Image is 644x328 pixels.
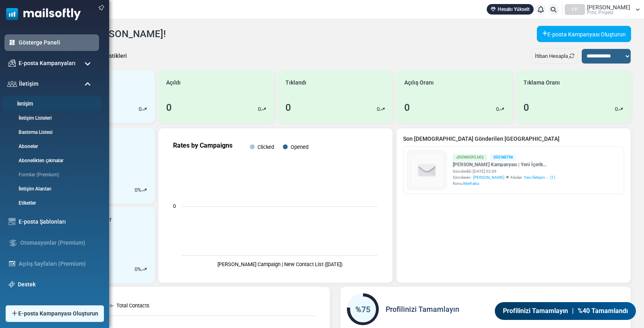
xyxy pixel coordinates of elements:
font: Konu: [453,181,463,186]
font: İletişim Alanları [19,186,51,192]
font: [PERSON_NAME] [587,4,630,11]
img: workflow.svg [8,238,17,248]
font: 0 [615,106,618,112]
a: Son [DEMOGRAPHIC_DATA] Gönderilen [GEOGRAPHIC_DATA] [403,135,624,143]
font: Tıklama Oranı [524,79,560,86]
img: email-templates-icon.svg [8,218,16,225]
font: 0 [258,106,261,112]
font: 0 [524,102,529,113]
font: | [572,307,574,315]
font: Aboneler [19,144,38,149]
a: İletişim Alanları [4,185,97,193]
font: % [137,187,141,193]
text: Clicked [258,144,274,150]
a: [PERSON_NAME] Kampanyası | Yeni İçerik... [453,161,555,168]
img: support-icon.svg [8,281,15,288]
font: Düz Metin [494,155,513,159]
font: Profilinizi Tamamlayın [386,305,459,313]
font: İletişim Listeleri [19,115,52,121]
a: Abonelikten çıkmalar [4,157,97,164]
font: Son [DEMOGRAPHIC_DATA] Gönderilen [GEOGRAPHIC_DATA] [403,135,560,142]
font: Açılış Oranı [404,79,434,86]
font: 0 [404,102,410,113]
font: 0 [496,106,499,112]
font: 0 [135,187,137,193]
font: Merhaba [463,181,479,186]
a: Bastırma Listesi [4,129,97,136]
text: Opened [291,144,308,150]
text: [PERSON_NAME] Campaign | New Contact List ([DATE]) [217,261,342,267]
a: Profilinizi Tamamlayın | %40 Tamamlandı [494,302,636,320]
font: Profilinizi Tamamlayın [502,307,568,315]
font: E-posta Kampanyası Oluşturun [547,31,626,38]
font: Açıldı [166,79,181,86]
a: Hesabı Yükselt [487,4,534,15]
a: Destek [18,280,95,289]
font: Etiketler [19,200,36,206]
font: İletişim [17,101,33,107]
a: İletişim Listeleri [4,114,97,122]
a: İstatistikleri Yenile [568,53,574,59]
font: Gösterge Paneli [19,39,60,46]
font: Gönderildi: [DATE] 02:39 [453,169,496,174]
font: % [137,266,141,272]
font: Alıcılar: [510,175,522,180]
font: %75 [355,305,370,314]
img: contacts-icon.svg [7,81,17,87]
font: Tıklandı [285,79,306,86]
font: 0 [285,102,291,113]
a: Etiketler [4,199,97,207]
font: 0 [166,102,172,113]
a: Gösterge Paneli [19,38,95,47]
font: 0 [139,106,141,112]
font: [PERSON_NAME] [473,175,505,180]
font: İletişim [19,80,38,87]
img: landing_pages.svg [8,260,16,267]
font: Yeni İletişim ... (1) [524,175,555,180]
a: E-posta Şablonları [19,218,95,226]
a: PP [PERSON_NAME] Pmc Projesi [565,4,640,15]
font: Hesabı Yükselt [498,6,530,12]
font: 0 [377,106,380,112]
font: E-posta Kampanyası Oluşturun [18,310,98,317]
font: Destek [18,281,36,288]
text: Rates by Campaigns [173,142,232,149]
text: 0 [173,203,176,209]
font: [PERSON_NAME] Kampanyası | Yeni İçerik... [453,162,547,167]
a: İletişim [2,100,99,108]
font: 0 [135,266,137,272]
font: E-posta Kampanyaları [19,60,76,66]
font: Gönderen: [453,175,471,180]
img: campaigns-icon.png [8,59,16,67]
a: Yeni İletişim ... (1) [524,174,555,180]
font: İtibarı Hesapla [535,53,568,59]
a: Aboneler [4,143,97,150]
font: E-posta Şablonları [19,218,66,225]
img: dashboard-icon-active.svg [8,39,16,46]
text: Total Contacts [116,303,150,309]
font: Gönderilmiş [460,155,484,159]
img: empty-draft-icon2.svg [408,152,446,189]
svg: Kampanyalara Göre Fiyatlar [165,135,386,276]
font: Bastırma Listesi [19,129,53,135]
font: Abonelikten çıkmalar [19,158,63,163]
font: PP [572,7,578,13]
font: Pmc Projesi [587,10,613,15]
font: %40 Tamamlandı [578,307,628,315]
